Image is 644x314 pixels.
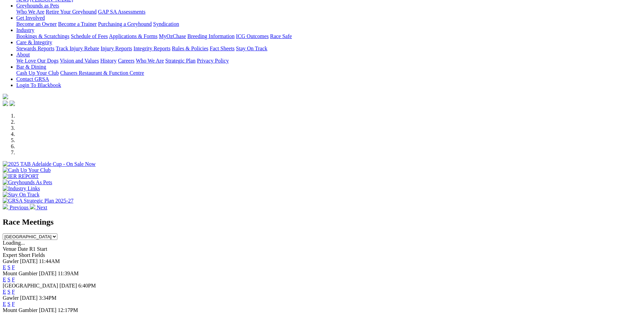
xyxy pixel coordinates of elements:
[20,295,38,301] span: [DATE]
[16,46,54,51] a: Stewards Reports
[210,46,235,51] a: Fact Sheets
[3,186,40,192] img: Industry Links
[136,58,164,64] a: Who We Are
[60,70,144,76] a: Chasers Restaurant & Function Centre
[29,246,47,252] span: R1 Start
[30,205,47,210] a: Next
[133,46,170,51] a: Integrity Reports
[187,33,235,39] a: Breeding Information
[16,58,641,64] div: About
[16,76,49,82] a: Contact GRSA
[98,9,146,15] a: GAP SA Assessments
[100,46,132,51] a: Injury Reports
[16,21,57,27] a: Become an Owner
[3,217,641,227] h2: Race Meetings
[270,33,292,39] a: Race Safe
[19,252,31,258] span: Short
[3,192,39,198] img: Stay On Track
[3,307,38,313] span: Mount Gambier
[3,283,58,289] span: [GEOGRAPHIC_DATA]
[16,52,30,57] a: About
[20,258,38,264] span: [DATE]
[12,264,15,270] a: F
[39,307,57,313] span: [DATE]
[7,289,11,295] a: S
[12,289,15,295] a: F
[197,58,229,64] a: Privacy Policy
[16,64,46,70] a: Bar & Dining
[39,295,57,301] span: 3:34PM
[3,173,39,179] img: IER REPORT
[3,205,30,210] a: Previous
[16,70,59,76] a: Cash Up Your Club
[3,161,96,167] img: 2025 TAB Adelaide Cup - On Sale Now
[16,46,641,52] div: Care & Integrity
[16,82,61,88] a: Login To Blackbook
[3,167,51,173] img: Cash Up Your Club
[78,283,96,289] span: 6:40PM
[37,205,47,210] span: Next
[16,27,34,33] a: Industry
[7,301,11,307] a: S
[12,301,15,307] a: F
[32,252,45,258] span: Fields
[3,101,8,106] img: facebook.svg
[3,246,16,252] span: Venue
[165,58,196,64] a: Strategic Plan
[16,15,45,21] a: Get Involved
[30,204,35,209] img: chevron-right-pager-white.svg
[98,21,152,27] a: Purchasing a Greyhound
[3,94,8,99] img: logo-grsa-white.png
[109,33,158,39] a: Applications & Forms
[153,21,179,27] a: Syndication
[118,58,134,64] a: Careers
[10,205,29,210] span: Previous
[16,9,44,15] a: Who We Are
[16,9,641,15] div: Greyhounds as Pets
[3,198,73,204] img: GRSA Strategic Plan 2025-27
[100,58,116,64] a: History
[16,58,58,64] a: We Love Our Dogs
[3,240,25,246] span: Loading...
[7,277,11,282] a: S
[58,307,78,313] span: 12:17PM
[16,33,641,39] div: Industry
[3,277,6,282] a: E
[3,301,6,307] a: E
[39,271,57,276] span: [DATE]
[16,39,52,45] a: Care & Integrity
[18,246,28,252] span: Date
[59,283,77,289] span: [DATE]
[39,258,60,264] span: 11:44AM
[172,46,208,51] a: Rules & Policies
[10,101,15,106] img: twitter.svg
[3,258,19,264] span: Gawler
[3,264,6,270] a: E
[3,271,38,276] span: Mount Gambier
[16,3,59,8] a: Greyhounds as Pets
[3,289,6,295] a: E
[58,271,79,276] span: 11:39AM
[236,33,269,39] a: ICG Outcomes
[56,46,99,51] a: Track Injury Rebate
[58,21,97,27] a: Become a Trainer
[3,179,52,186] img: Greyhounds As Pets
[3,252,17,258] span: Expert
[71,33,108,39] a: Schedule of Fees
[12,277,15,282] a: F
[60,58,99,64] a: Vision and Values
[46,9,97,15] a: Retire Your Greyhound
[3,295,19,301] span: Gawler
[3,204,8,209] img: chevron-left-pager-white.svg
[16,70,641,76] div: Bar & Dining
[7,264,11,270] a: S
[16,33,69,39] a: Bookings & Scratchings
[236,46,267,51] a: Stay On Track
[16,21,641,27] div: Get Involved
[159,33,186,39] a: MyOzChase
